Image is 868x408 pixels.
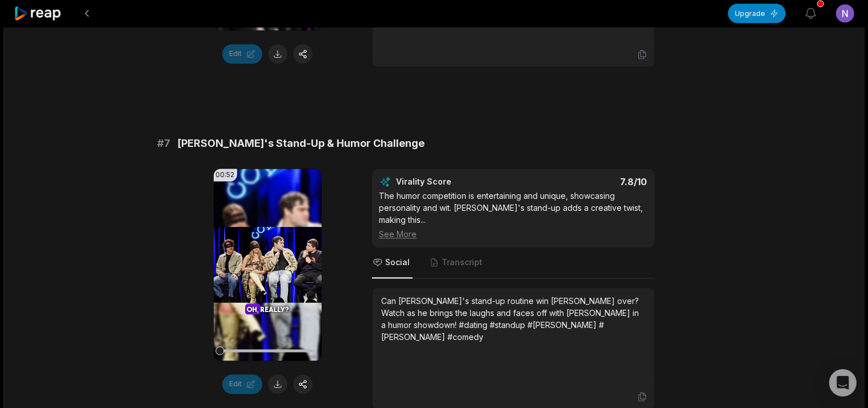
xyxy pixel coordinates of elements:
div: Open Intercom Messenger [829,369,857,397]
span: [PERSON_NAME]'s Stand-Up & Humor Challenge [178,136,425,152]
button: Edit [222,375,262,394]
div: 7.8 /10 [525,177,647,188]
span: Social [386,257,410,269]
video: Your browser does not support mp4 format. [214,169,322,361]
div: Can [PERSON_NAME]'s stand-up routine win [PERSON_NAME] over? Watch as he brings the laughs and fa... [382,295,645,343]
button: Upgrade [728,4,786,23]
button: Edit [222,45,262,64]
div: Virality Score [397,177,519,188]
span: # 7 [158,136,171,152]
nav: Tabs [372,248,655,279]
div: The humor competition is entertaining and unique, showcasing personality and wit. [PERSON_NAME]'s... [379,190,647,241]
span: Transcript [442,257,483,269]
div: See More [379,229,647,241]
